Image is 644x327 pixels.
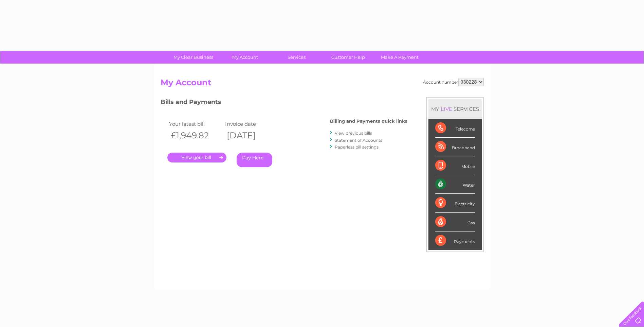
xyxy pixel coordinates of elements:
[423,78,484,86] div: Account number
[161,97,407,109] h3: Bills and Payments
[435,175,475,194] div: Water
[217,51,273,64] a: My Account
[372,51,428,64] a: Make A Payment
[335,131,372,136] a: View previous bills
[435,231,475,250] div: Payments
[335,138,382,143] a: Statement of Accounts
[167,153,226,162] a: .
[435,194,475,212] div: Electricity
[237,153,272,167] a: Pay Here
[435,119,475,138] div: Telecoms
[167,128,223,142] th: £1,949.82
[167,119,223,128] td: Your latest bill
[269,51,325,64] a: Services
[335,144,379,150] a: Paperless bill settings
[439,106,454,112] div: LIVE
[161,78,484,91] h2: My Account
[435,213,475,231] div: Gas
[223,128,279,142] th: [DATE]
[330,119,407,124] h4: Billing and Payments quick links
[435,156,475,175] div: Mobile
[435,138,475,156] div: Broadband
[223,119,279,128] td: Invoice date
[320,51,376,64] a: Customer Help
[428,99,482,119] div: MY SERVICES
[165,51,221,64] a: My Clear Business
